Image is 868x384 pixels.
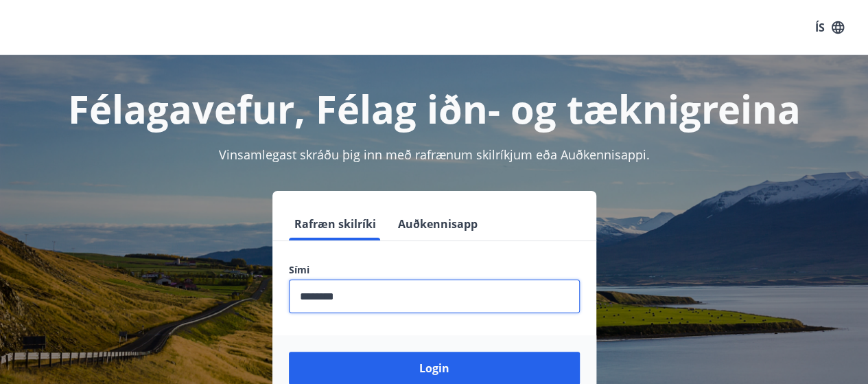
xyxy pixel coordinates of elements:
[289,263,580,277] label: Sími
[16,82,852,135] h1: Félagavefur, Félag iðn- og tæknigreina
[392,207,483,240] button: Auðkennisapp
[808,15,852,40] button: ÍS
[289,207,382,240] button: Rafræn skilríki
[219,146,650,163] span: Vinsamlegast skráðu þig inn með rafrænum skilríkjum eða Auðkennisappi.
